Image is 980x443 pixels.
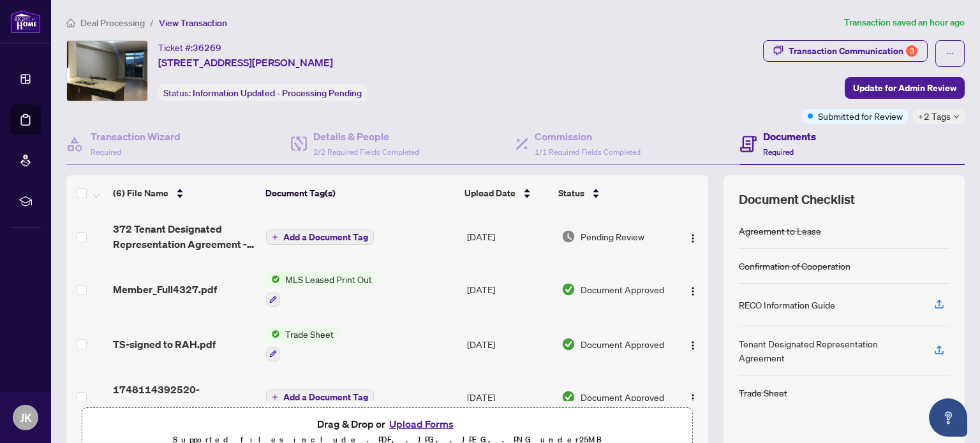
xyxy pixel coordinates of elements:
img: Document Status [561,282,575,296]
span: Document Approved [581,337,664,351]
span: TS-signed to RAH.pdf [113,337,216,352]
h4: Documents [763,129,816,144]
span: Member_Full4327.pdf [113,282,217,297]
td: [DATE] [462,372,556,423]
span: Document Approved [581,390,664,404]
button: Logo [683,334,703,354]
span: Deal Processing [80,17,145,29]
img: Document Status [561,390,575,404]
span: Submitted for Review [818,109,903,123]
button: Add a Document Tag [266,229,374,245]
img: IMG-W12114265_1.jpg [67,41,147,101]
span: (6) File Name [113,186,168,200]
h4: Transaction Wizard [91,129,181,144]
span: 1/1 Required Fields Completed [535,147,641,157]
span: Information Updated - Processing Pending [193,87,362,99]
span: Add a Document Tag [283,393,368,402]
div: Trade Sheet [739,386,787,400]
span: Upload Date [464,186,516,200]
span: [STREET_ADDRESS][PERSON_NAME] [158,55,333,70]
button: Upload Forms [385,416,457,432]
button: Transaction Communication3 [763,40,928,62]
span: Update for Admin Review [853,78,956,98]
img: Logo [688,286,698,296]
span: plus [272,394,278,400]
td: [DATE] [462,262,556,317]
th: Status [553,175,671,211]
td: [DATE] [462,211,556,262]
th: Upload Date [459,175,553,211]
th: (6) File Name [108,175,260,211]
span: 36269 [193,42,221,54]
span: down [953,113,960,120]
button: Update for Admin Review [845,77,965,99]
img: logo [10,10,41,33]
div: Tenant Designated Representation Agreement [739,337,919,365]
th: Document Tag(s) [260,175,459,211]
span: Document Approved [581,282,664,296]
button: Add a Document Tag [266,389,374,405]
span: Pending Review [581,229,644,243]
span: View Transaction [159,17,227,29]
span: Trade Sheet [280,327,339,341]
span: Drag & Drop or [317,416,457,432]
span: MLS Leased Print Out [280,272,377,286]
span: 372 Tenant Designated Representation Agreement - PropTx-OREA_[DATE] 18_38_17.pdf [113,221,256,252]
img: Logo [688,233,698,243]
button: Logo [683,226,703,247]
span: Status [558,186,584,200]
li: / [150,15,154,30]
div: Ticket #: [158,40,221,55]
span: +2 Tags [918,109,951,124]
button: Open asap [929,398,967,437]
div: Status: [158,84,367,101]
span: Add a Document Tag [283,233,368,242]
div: RECO Information Guide [739,298,835,312]
span: 2/2 Required Fields Completed [313,147,419,157]
button: Add a Document Tag [266,389,374,405]
span: Document Checklist [739,191,855,208]
img: Logo [688,340,698,351]
img: Logo [688,393,698,403]
div: 3 [906,45,917,57]
div: Agreement to Lease [739,224,821,238]
h4: Details & People [313,129,419,144]
h4: Commission [535,129,641,144]
span: home [66,18,75,27]
span: JK [20,409,32,426]
img: Document Status [561,337,575,351]
span: plus [272,234,278,240]
article: Transaction saved an hour ago [844,15,965,30]
span: Required [91,147,121,157]
img: Status Icon [266,327,280,341]
button: Logo [683,279,703,300]
td: [DATE] [462,317,556,372]
button: Status IconTrade Sheet [266,327,339,361]
div: Transaction Communication [789,41,917,61]
span: 1748114392520-mississaugascanner_20250522_163209.pdf [113,382,256,412]
button: Status IconMLS Leased Print Out [266,272,377,307]
span: ellipsis [946,49,954,58]
span: Required [763,147,794,157]
button: Logo [683,387,703,407]
img: Status Icon [266,272,280,286]
img: Document Status [561,229,575,243]
button: Add a Document Tag [266,229,374,245]
div: Confirmation of Cooperation [739,259,850,273]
